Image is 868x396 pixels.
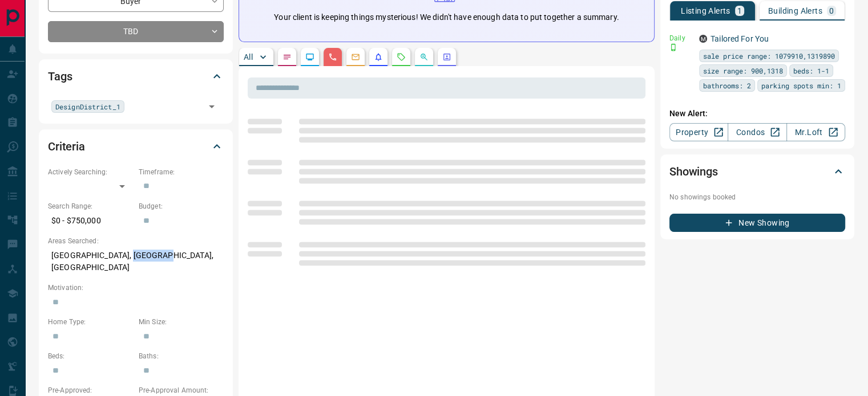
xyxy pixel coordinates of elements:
svg: Push Notification Only [669,43,677,51]
p: Daily [669,33,692,43]
p: Search Range: [48,201,133,211]
p: Baths: [139,351,224,361]
p: $0 - $750,000 [48,211,133,230]
p: Min Size: [139,317,224,327]
svg: Opportunities [419,52,429,62]
svg: Lead Browsing Activity [305,52,314,62]
a: Tailored For You [710,34,769,43]
p: Pre-Approved: [48,385,133,395]
p: Budget: [139,201,224,211]
p: Your client is keeping things mysterious! We didn't have enough data to put together a summary. [274,11,619,23]
p: Motivation: [48,283,224,293]
svg: Emails [351,52,360,62]
svg: Calls [328,52,337,62]
div: TBD [48,21,224,42]
span: size range: 900,1318 [703,65,783,76]
svg: Listing Alerts [374,52,383,62]
div: Criteria [48,133,224,160]
p: Beds: [48,351,133,361]
p: No showings booked [669,192,845,202]
svg: Notes [282,52,292,62]
p: [GEOGRAPHIC_DATA], [GEOGRAPHIC_DATA], [GEOGRAPHIC_DATA] [48,246,224,277]
svg: Agent Actions [442,52,451,62]
span: bathrooms: 2 [703,80,751,91]
span: DesignDistrict_1 [55,101,120,112]
p: Home Type: [48,317,133,327]
span: sale price range: 1079910,1319890 [703,50,835,62]
p: Pre-Approval Amount: [139,385,224,395]
a: Mr.Loft [786,123,845,141]
p: All [244,53,253,61]
span: beds: 1-1 [793,65,829,76]
button: Open [204,99,220,115]
h2: Showings [669,162,718,181]
p: 1 [737,7,742,15]
h2: Criteria [48,137,85,156]
a: Condos [728,123,786,141]
p: Building Alerts [768,7,822,15]
div: Tags [48,63,224,90]
h2: Tags [48,67,72,85]
div: Showings [669,158,845,185]
p: New Alert: [669,108,845,120]
span: parking spots min: 1 [761,80,841,91]
p: Timeframe: [139,167,224,177]
a: Property [669,123,728,141]
p: Listing Alerts [681,7,730,15]
p: Areas Searched: [48,236,224,246]
button: New Showing [669,214,845,232]
p: 0 [829,7,834,15]
svg: Requests [397,52,406,62]
p: Actively Searching: [48,167,133,177]
div: mrloft.ca [699,35,707,43]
